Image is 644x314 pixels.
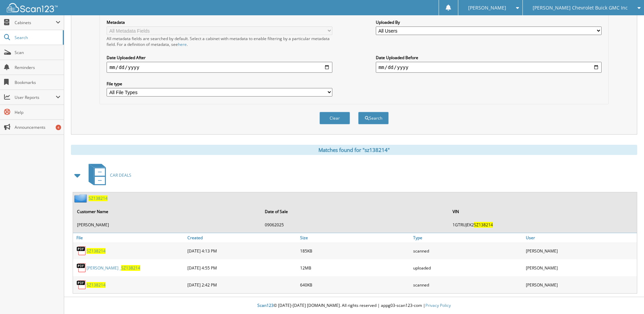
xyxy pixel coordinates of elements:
a: SZ138214 [87,248,106,254]
div: 185KB [298,244,411,258]
div: scanned [411,278,524,292]
iframe: Chat Widget [610,281,644,314]
th: VIN [449,205,636,219]
input: end [376,62,602,73]
div: scanned [411,244,524,258]
th: Customer Name [74,205,261,219]
div: 4 [56,125,61,130]
td: 09062025 [261,219,448,230]
span: User Reports [15,94,56,100]
a: Type [411,233,524,242]
a: SZ138214 [87,282,106,288]
span: Scan123 [257,302,274,308]
span: Cabinets [15,20,56,25]
img: PDF.png [76,246,87,256]
span: [PERSON_NAME] [468,6,506,10]
div: uploaded [411,261,524,275]
span: SZ138214 [121,265,140,271]
div: © [DATE]-[DATE] [DOMAIN_NAME]. All rights reserved | appg03-scan123-com | [64,297,644,314]
div: 12MB [298,261,411,275]
span: Scan [15,50,60,55]
a: CAR DEALS [85,162,131,189]
a: SZ138214 [89,195,108,201]
label: Date Uploaded Before [376,55,602,60]
span: [PERSON_NAME] Chevrolet Buick GMC Inc [533,6,628,10]
span: Bookmarks [15,80,60,85]
div: [PERSON_NAME] [524,278,637,292]
button: Search [358,112,389,124]
button: Clear [319,112,350,124]
div: 640KB [298,278,411,292]
td: 1GTRUJEK2 [449,219,636,230]
a: Created [186,233,298,242]
label: File type [107,81,332,87]
span: Search [15,35,59,40]
a: File [73,233,186,242]
label: Date Uploaded After [107,55,332,60]
td: [PERSON_NAME] [74,219,261,230]
a: [PERSON_NAME] _SZ138214 [87,265,140,271]
div: [DATE] 4:13 PM [186,244,298,258]
div: [PERSON_NAME] [524,244,637,258]
label: Metadata [107,19,332,25]
a: Privacy Policy [425,302,451,308]
a: here [178,41,187,47]
a: User [524,233,637,242]
span: Announcements [15,124,60,130]
label: Uploaded By [376,19,602,25]
input: start [107,62,332,73]
th: Date of Sale [261,205,448,219]
div: Matches found for "sz138214" [71,145,637,155]
img: PDF.png [76,263,87,273]
span: Reminders [15,65,60,70]
span: SZ138214 [474,222,493,228]
img: PDF.png [76,280,87,290]
div: [DATE] 2:42 PM [186,278,298,292]
div: [DATE] 4:55 PM [186,261,298,275]
span: CAR DEALS [110,172,131,178]
span: Help [15,109,60,115]
img: scan123-logo-white.svg [7,3,58,12]
img: folder2.png [74,194,89,203]
a: Size [298,233,411,242]
div: [PERSON_NAME] [524,261,637,275]
div: All metadata fields are searched by default. Select a cabinet with metadata to enable filtering b... [107,36,332,47]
